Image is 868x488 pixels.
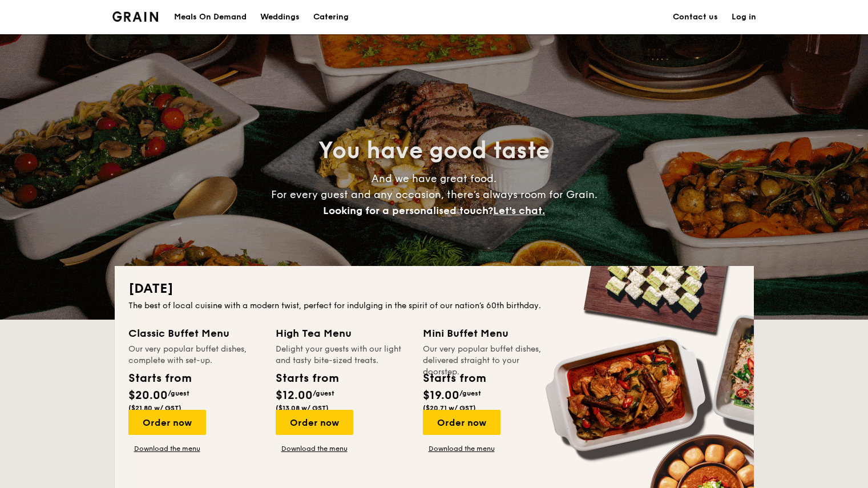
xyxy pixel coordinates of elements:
div: High Tea Menu [276,325,409,341]
div: Starts from [128,370,191,387]
div: Mini Buffet Menu [423,325,556,341]
span: $20.00 [128,389,168,402]
a: Download the menu [128,444,206,453]
div: Our very popular buffet dishes, complete with set-up. [128,344,262,361]
span: /guest [459,389,481,397]
h2: [DATE] [128,280,740,298]
div: The best of local cuisine with a modern twist, perfect for indulging in the spirit of our nation’... [128,300,740,312]
div: Classic Buffet Menu [128,325,262,341]
a: Logotype [112,11,159,22]
a: Download the menu [276,444,353,453]
div: Delight your guests with our light and tasty bite-sized treats. [276,344,409,361]
a: Download the menu [423,444,500,453]
span: ($21.80 w/ GST) [128,404,181,412]
img: Grain [112,11,159,22]
div: Our very popular buffet dishes, delivered straight to your doorstep. [423,344,556,361]
span: /guest [168,389,189,397]
div: Order now [423,410,500,435]
span: $12.00 [276,389,313,402]
div: Starts from [423,370,485,387]
span: ($20.71 w/ GST) [423,404,476,412]
div: Order now [128,410,206,435]
span: /guest [313,389,334,397]
span: Let's chat. [493,204,545,217]
div: Order now [276,410,353,435]
div: Starts from [276,370,338,387]
span: ($13.08 w/ GST) [276,404,329,412]
span: $19.00 [423,389,459,402]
